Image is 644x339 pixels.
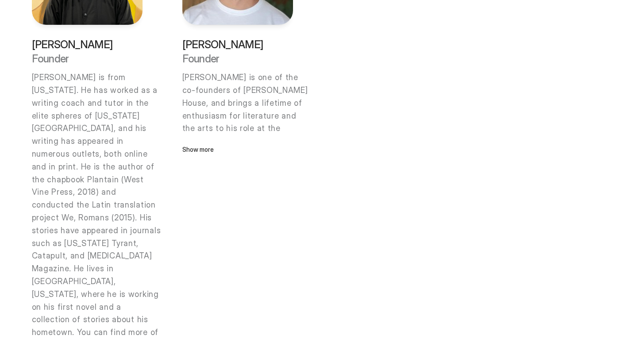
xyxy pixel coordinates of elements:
[32,39,143,50] p: [PERSON_NAME]
[182,53,293,64] p: Founder
[182,145,293,154] p: Show more
[182,39,293,50] p: [PERSON_NAME]
[32,53,143,64] p: Founder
